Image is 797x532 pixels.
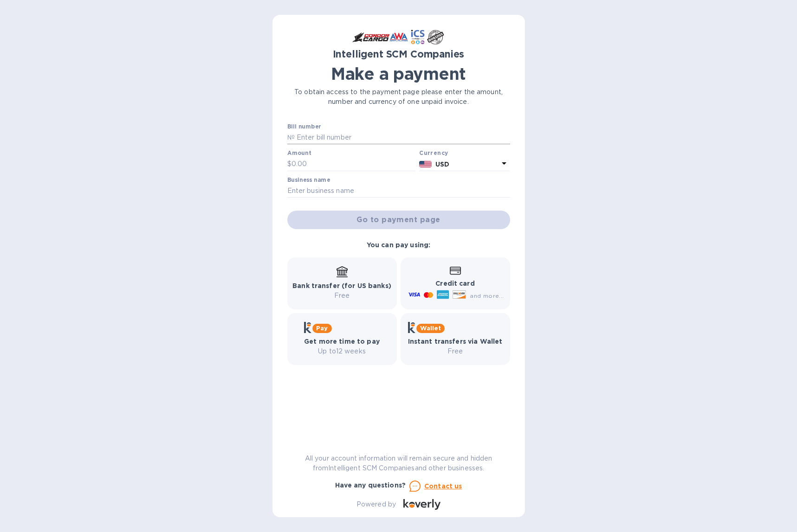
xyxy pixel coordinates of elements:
p: $ [287,159,292,169]
h1: Make a payment [287,64,510,83]
p: Free [408,346,503,356]
p: Up to 12 weeks [304,346,380,356]
b: You can pay using: [367,241,430,249]
b: Intelligent SCM Companies [333,48,465,60]
b: Bank transfer (for US banks) [292,282,391,289]
b: Get more time to pay [304,338,380,345]
u: Contact us [424,482,462,490]
label: Amount [287,151,311,156]
b: Currency [419,149,448,156]
p: Free [292,291,391,301]
b: Wallet [420,325,441,332]
img: USD [419,161,432,167]
b: Have any questions? [335,481,406,489]
span: and more... [470,292,504,299]
input: Enter bill number [295,131,510,145]
label: Bill number [287,124,321,129]
label: Business name [287,177,330,183]
b: Instant transfers via Wallet [408,338,503,345]
p: To obtain access to the payment page please enter the amount, number and currency of one unpaid i... [287,87,510,107]
p: № [287,133,295,142]
b: Credit card [435,280,474,287]
input: 0.00 [292,157,416,171]
input: Enter business name [287,184,510,198]
b: Pay [316,325,328,332]
p: All your account information will remain secure and hidden from Intelligent SCM Companies and oth... [287,454,510,473]
b: USD [435,160,449,168]
p: Powered by [356,500,396,509]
